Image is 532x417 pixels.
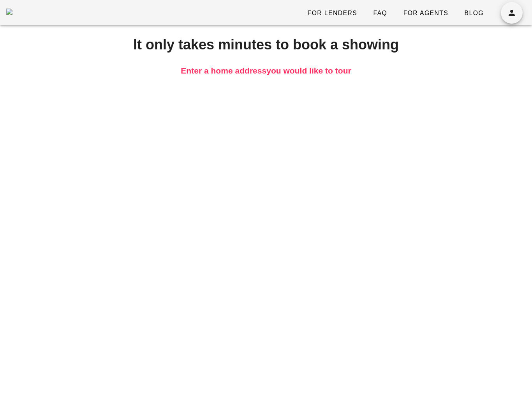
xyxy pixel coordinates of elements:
img: desktop-logo.png [6,9,12,15]
a: For Lenders [301,6,363,20]
h3: Enter a home address [40,65,492,77]
a: FAQ [366,6,393,20]
span: For Lenders [307,10,357,17]
span: you would like to tour [266,66,351,75]
span: Blog [464,10,484,17]
a: For Agents [396,6,454,20]
span: FAQ [373,10,387,17]
span: For Agents [403,10,448,17]
span: It only takes minutes to book a showing [133,37,399,53]
a: Blog [458,6,490,20]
